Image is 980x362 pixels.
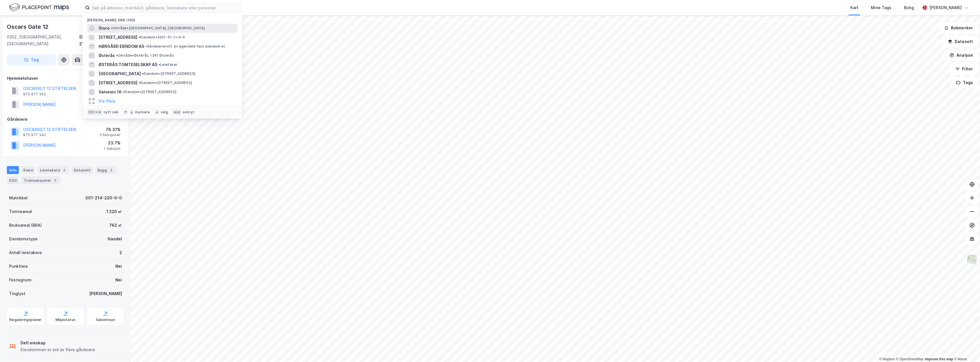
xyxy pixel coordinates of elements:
div: Oscars Gate 12 [7,22,50,31]
span: Valveien 16 [99,89,122,95]
div: Leietakere [38,166,69,174]
span: • [123,90,124,94]
span: Leietaker [158,62,177,67]
div: Bygg [95,166,116,174]
span: ØSTERÅS TOMTESELSKAP AS [99,61,157,68]
div: Tinglyst [9,290,25,297]
div: Nei [115,263,122,270]
a: Improve this map [925,357,953,361]
span: • [116,53,118,58]
div: Kontrollprogram for chat [952,335,980,362]
div: Kart [850,4,858,11]
span: Østerås [99,52,115,59]
div: 762 ㎡ [109,222,122,229]
span: • [138,35,140,39]
div: 5 [52,177,58,183]
div: Bruksareal (BRA) [9,222,42,229]
button: Tags [951,77,978,88]
div: 1 Seksjon [104,146,121,151]
button: Bokmerker [939,22,978,34]
span: HØRGÅRD EIENDOM AS [99,43,144,50]
div: Delt eieskap [21,339,95,346]
button: Filter [950,63,978,75]
div: Eiere [21,166,35,174]
div: Reguleringsplaner [9,318,42,322]
div: Tomteareal [9,208,32,215]
img: Z [967,254,977,265]
span: [GEOGRAPHIC_DATA] [99,70,141,77]
span: Eiendom • [STREET_ADDRESS] [123,90,176,94]
div: 1 220 ㎡ [106,208,122,215]
input: Søk på adresse, matrikkel, gårdeiere, leietakere eller personer [90,3,242,12]
img: logo.f888ab2527a4732fd821a326f86c7f29.svg [9,3,69,13]
span: • [111,26,113,30]
div: avbryt [183,110,194,114]
div: [GEOGRAPHIC_DATA], 214/220 [79,34,124,47]
div: 76.31% [99,126,121,133]
div: 875 977 342 [23,92,46,97]
button: Tag [7,54,56,66]
div: 875 977 342 [23,133,46,137]
div: 301-214-220-0-0 [85,195,122,201]
div: 2 [119,249,122,256]
span: • [145,44,147,48]
span: • [138,81,140,85]
span: Eiendom • [STREET_ADDRESS] [142,71,195,76]
div: esc [173,109,181,115]
span: • [142,71,144,76]
div: Punktleie [9,263,28,270]
span: Gårdeiere • Utl. av egen/leid fast eiendom el. [145,44,226,49]
div: Hjemmelshaver [7,75,124,82]
iframe: Chat Widget [952,335,980,362]
span: Område • [GEOGRAPHIC_DATA], [GEOGRAPHIC_DATA] [111,26,205,30]
div: [PERSON_NAME] søk (100) [83,13,242,24]
a: Mapbox [879,357,895,361]
div: 0352, [GEOGRAPHIC_DATA], [GEOGRAPHIC_DATA] [7,34,79,47]
div: Matrikkel [9,195,28,201]
div: velg [161,110,168,114]
a: OpenStreetMap [896,357,924,361]
div: [PERSON_NAME] [89,290,122,297]
div: Saksinnsyn [96,318,115,322]
span: Eiendom • [STREET_ADDRESS] [138,81,192,85]
div: Ctrl + k [87,109,103,115]
div: Festegrunn [9,277,31,283]
div: 2 [108,167,114,173]
div: [PERSON_NAME] [929,4,962,11]
div: 23.7% [104,140,121,146]
div: Antall leietakere [9,249,42,256]
span: Område • Østerås, 1361 Østerås [116,53,174,58]
div: Datasett [72,166,93,174]
button: Vis flere [99,98,115,105]
div: Bolig [904,4,914,11]
div: Transaksjoner [21,176,60,184]
div: nytt søk [104,110,119,114]
div: Gårdeiere [7,116,124,123]
div: 3 Seksjoner [99,133,121,137]
div: Handel [108,236,122,242]
div: Mine Tags [871,4,891,11]
span: Eiendom • 3201-51-11-0-0 [138,35,185,40]
div: Nei [115,277,122,283]
div: Miljøstatus [56,318,75,322]
div: 2 [61,167,67,173]
div: Eiendomstype [9,236,38,242]
span: Storo [99,25,110,32]
div: markere [135,110,150,114]
div: ESG [7,176,19,184]
div: Eiendommen er eid av flere gårdeiere [21,346,95,353]
span: [STREET_ADDRESS] [99,34,137,41]
div: Info [7,166,19,174]
span: • [158,62,160,67]
button: Datasett [943,36,978,47]
button: Analyse [945,50,978,61]
span: [STREET_ADDRESS] [99,79,137,86]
